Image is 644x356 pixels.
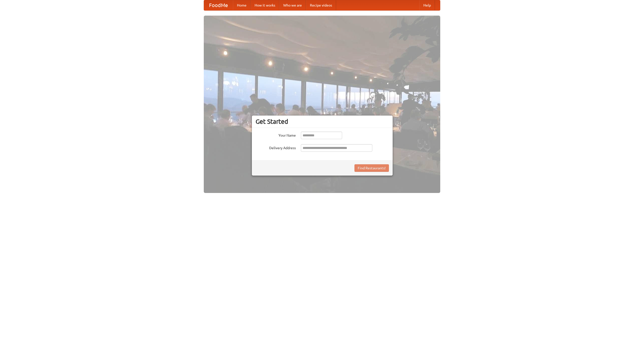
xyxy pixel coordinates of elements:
label: Your Name [256,132,296,138]
a: Recipe videos [306,0,336,10]
h3: Get Started [256,118,389,125]
a: FoodMe [204,0,233,10]
button: Find Restaurants! [354,164,389,172]
a: How it works [251,0,279,10]
a: Home [233,0,251,10]
a: Help [419,0,435,10]
label: Delivery Address [256,144,296,150]
a: Who we are [279,0,306,10]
